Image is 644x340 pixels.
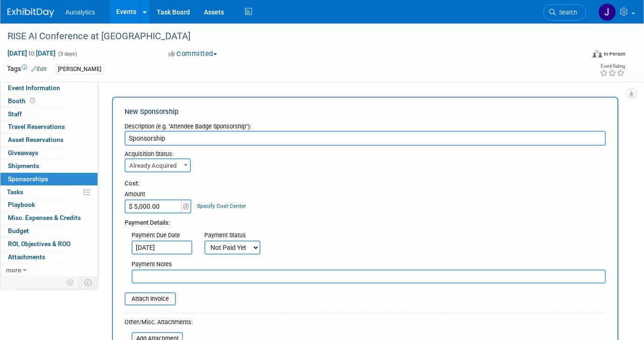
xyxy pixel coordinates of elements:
[8,214,81,221] span: Misc. Expenses & Credits
[125,146,193,158] div: Acquisition Status:
[8,110,22,118] span: Staff
[8,253,45,261] span: Attachments
[600,64,625,69] div: Event Rating
[0,134,98,146] a: Asset Reservations
[0,238,98,250] a: ROI, Objectives & ROO
[8,149,38,156] span: Giveaways
[28,97,37,104] span: Booth not reserved yet
[57,51,77,57] span: (3 days)
[125,107,606,117] div: New Sponsorship
[65,8,95,16] span: Aunalytics
[598,3,616,21] img: Julie Grisanti-Cieslak
[0,173,98,185] a: Sponsorships
[0,212,98,224] a: Misc. Expenses & Credits
[8,84,60,92] span: Event Information
[125,213,606,227] div: Payment Details:
[6,266,21,274] span: more
[197,203,246,209] a: Specify Cost Center
[0,108,98,120] a: Staff
[63,276,79,289] td: Personalize Event Tab Strip
[8,136,63,143] span: Asset Reservations
[7,64,47,75] td: Tags
[534,49,625,63] div: Event Format
[8,97,37,105] span: Booth
[7,8,54,17] img: ExhibitDay
[8,162,39,170] span: Shipments
[0,225,98,237] a: Budget
[79,276,98,289] td: Toggle Event Tabs
[125,179,606,188] div: Cost:
[125,158,191,172] span: Already Acquired
[125,118,606,131] div: Description (e.g. "Attendee Badge Sponsorship"):
[4,28,573,45] div: RISE AI Conference at [GEOGRAPHIC_DATA]
[27,50,36,57] span: to
[0,147,98,159] a: Giveaways
[0,198,98,211] a: Playbook
[165,49,221,59] button: Committed
[593,50,602,57] img: Format-Inperson.png
[125,318,193,329] div: Other/Misc. Attachments:
[55,64,104,74] div: [PERSON_NAME]
[8,227,29,234] span: Budget
[8,123,65,130] span: Travel Reservations
[8,240,70,248] span: ROI, Objectives & ROO
[0,186,98,198] a: Tasks
[0,264,98,276] a: more
[125,190,192,199] div: Amount
[0,160,98,172] a: Shipments
[132,260,606,269] div: Payment Notes
[126,159,190,172] span: Already Acquired
[8,175,48,183] span: Sponsorships
[7,49,56,57] span: [DATE] [DATE]
[603,50,625,57] div: In-Person
[543,4,586,21] a: Search
[0,95,98,107] a: Booth
[0,120,98,133] a: Travel Reservations
[0,82,98,94] a: Event Information
[7,188,23,196] span: Tasks
[556,9,577,16] span: Search
[0,251,98,263] a: Attachments
[132,231,190,241] div: Payment Due Date
[8,201,35,208] span: Playbook
[204,231,267,241] div: Payment Status
[31,66,47,72] a: Edit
